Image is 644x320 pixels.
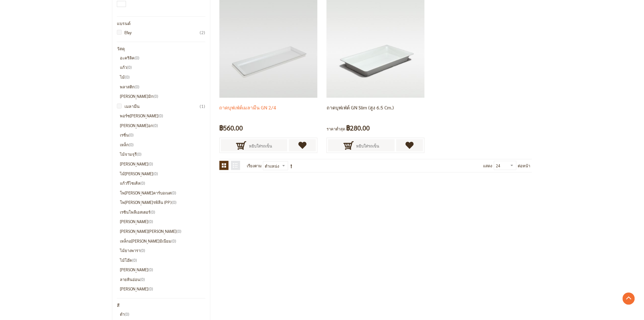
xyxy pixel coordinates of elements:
span: หยิบใส่รถเข็น [249,139,272,153]
li: [PERSON_NAME]อก [120,122,205,129]
button: หยิบใส่รถเข็น [328,139,395,151]
div: แบรนด์ [117,21,205,26]
li: ดำ [120,311,205,318]
li: ไม้[PERSON_NAME] [120,170,205,177]
span: แสดง [483,163,492,168]
span: 0 [137,151,142,157]
span: 0 [153,94,158,99]
span: 0 [153,123,158,128]
span: 0 [140,180,145,186]
li: ไม้จามจุรี [120,151,205,158]
span: 1 [200,103,205,109]
li: เหล็ก [120,141,205,148]
a: Gn pan, food pan, food serving tray, melamine gastronorm, gastronorm foor pans, gastronorm tray s... [327,45,425,51]
li: เรซินโพลีเอสเตอร์ [120,209,205,215]
span: 0 [150,209,155,215]
span: 0 [172,200,177,205]
li: [PERSON_NAME] [120,161,205,167]
span: 0 [148,267,153,272]
span: 0 [140,277,145,282]
span: 0 [129,142,134,147]
li: ไม้ยางพารา [120,247,205,254]
span: หยิบใส่รถเข็น [356,139,380,153]
a: Go to Top [623,293,635,305]
li: แก้ว [120,64,205,71]
span: 0 [135,84,139,89]
li: เหล็กอ[PERSON_NAME]มิเนียม [120,238,205,244]
label: เรียงตาม [247,161,262,171]
a: Efay [120,29,205,36]
li: โพ[PERSON_NAME]คาร์บอเนต [120,190,205,196]
li: ไม้ [120,74,205,80]
span: 0 [148,161,153,166]
a: ถาดบุฟเฟ่ต์เมลามีน GN 2/4 [219,104,276,111]
li: [PERSON_NAME] [120,286,205,292]
span: 0 [140,248,145,253]
span: 0 [132,258,137,263]
a: เพิ่มไปยังรายการโปรด [396,139,423,151]
span: 0 [158,113,163,118]
li: [PERSON_NAME][PERSON_NAME] [120,228,205,235]
span: 0 [124,311,129,317]
span: 0 [171,238,176,244]
span: ราคาต่ำสุด [327,126,345,131]
li: อะคริลิค [120,55,205,61]
li: [PERSON_NAME]มิก [120,93,205,100]
span: ฿280.00 [346,122,370,133]
li: ลายหินอ่อน [120,276,205,283]
li: [PERSON_NAME] [120,266,205,273]
li: [PERSON_NAME] [120,218,205,225]
li: โพ[PERSON_NAME]รพิลีน (PP) [120,199,205,206]
span: 2 [200,29,205,36]
li: พอร์ซ[PERSON_NAME] [120,112,205,119]
span: 0 [135,55,139,60]
span: ต่อหน้า [518,161,530,171]
span: 0 [129,132,134,137]
a: เพิ่มไปยังรายการโปรด [289,139,316,151]
span: 0 [148,219,153,224]
li: เรซิ่น [120,132,205,138]
span: ฿560.00 [219,122,243,133]
a: ถาดบุฟเฟ่ต์ GN Slim (สูง 6.5 cm.) [327,104,394,111]
a: เมลามีน [120,103,205,109]
span: 0 [177,229,181,234]
a: food tray, food serving tray, bakery tray, melamine tray, ถาดใส่อาหาร, ถาดสี่เหลี่ยม, ถาดเสริฟอาห... [219,45,317,51]
span: 0 [127,65,132,70]
div: วัสดุ [117,47,205,51]
span: 0 [125,74,130,80]
li: แก้วรีไซเคิล [120,180,205,187]
span: 0 [153,171,158,176]
li: พลาสติก [120,84,205,90]
li: ไม้โอ๊ค [120,257,205,264]
strong: ตาราง [219,161,229,170]
span: 0 [171,190,176,195]
div: สี [117,303,205,308]
span: 0 [148,286,153,291]
button: หยิบใส่รถเข็น [221,139,288,151]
